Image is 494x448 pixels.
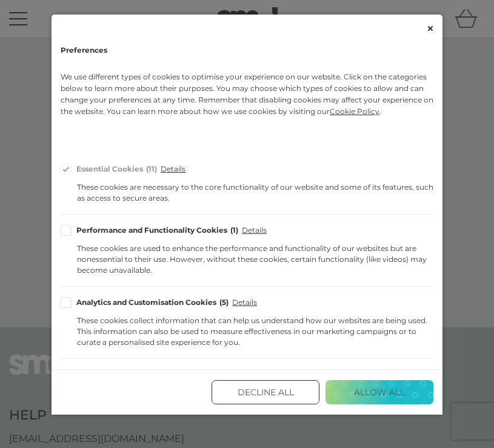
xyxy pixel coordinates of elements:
button: Close [427,24,433,33]
span: Details [242,227,267,234]
button: Decline All [212,380,319,404]
div: Essential Cookies [76,165,157,173]
div: 11 [146,165,157,173]
div: These cookies are necessary to the core functionality of our website and some of its features, su... [77,182,433,204]
span: Cookie Policy [330,107,379,116]
div: These cookies collect information that can help us understand how our websites are being used. Th... [77,315,433,348]
div: Cookie Consent Preferences [52,15,442,415]
div: These cookies are used to enhance the performance and functionality of our websites but are nones... [77,243,433,276]
div: 1 [230,227,238,234]
div: Analytics and Customisation Cookies [76,299,229,306]
div: Performance and Functionality Cookies [76,227,238,234]
span: Details [232,299,257,306]
div: 5 [219,299,229,306]
button: Allow All [325,380,433,404]
p: We use different types of cookies to optimise your experience on our website. Click on the catego... [61,71,433,135]
h2: Preferences [61,42,433,58]
span: Details [161,165,185,173]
